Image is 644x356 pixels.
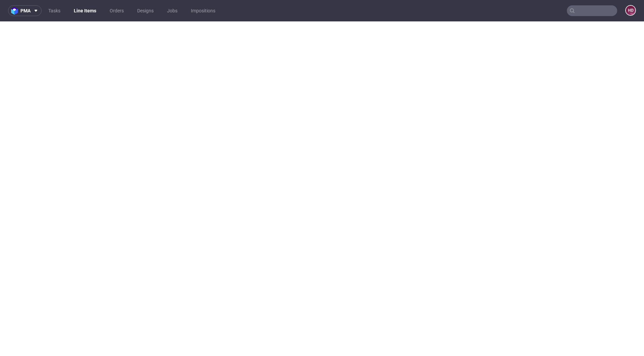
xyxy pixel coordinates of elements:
[106,5,128,16] a: Orders
[8,5,42,16] button: pma
[20,8,31,13] span: pma
[11,7,20,15] img: logo
[44,5,64,16] a: Tasks
[133,5,158,16] a: Designs
[626,6,635,15] figcaption: HD
[187,5,219,16] a: Impositions
[70,5,100,16] a: Line Items
[163,5,181,16] a: Jobs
